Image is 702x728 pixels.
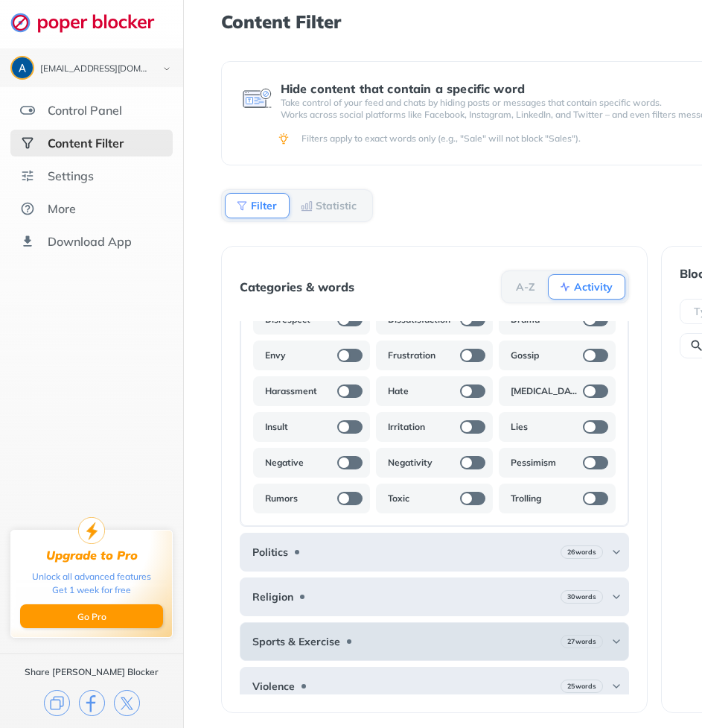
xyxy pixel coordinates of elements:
img: features.svg [20,103,35,118]
b: [MEDICAL_DATA] [511,385,580,397]
button: Go Pro [20,604,163,628]
b: Statistic [316,201,357,210]
img: download-app.svg [20,234,35,249]
b: Pessimism [511,457,556,469]
img: chevron-bottom-black.svg [158,61,176,77]
b: 27 words [567,636,596,647]
b: Rumors [265,493,298,504]
b: Gossip [511,349,539,361]
div: Categories & words [240,280,354,294]
img: Filter [236,200,248,212]
b: Negative [265,457,304,469]
div: axel.pagancandelaria@gmail.com [40,64,150,75]
b: Violence [252,680,295,692]
img: about.svg [20,201,35,216]
img: x.svg [114,690,140,716]
img: Activity [559,281,571,293]
b: Envy [265,349,286,361]
b: Hate [388,385,409,397]
img: Statistic [301,200,313,212]
div: Unlock all advanced features [32,570,151,583]
b: Irritation [388,421,425,433]
b: A-Z [516,282,535,291]
b: Filter [251,201,277,210]
div: Settings [48,168,94,183]
b: Sports & Exercise [252,636,340,648]
img: ACg8ocKszmqxkbhCFX2wvjNoYFQ6mtYLuzeWO13de2mP5Ln0NNJIbA=s96-c [12,57,33,78]
b: Frustration [388,349,435,361]
img: social-selected.svg [20,136,35,151]
b: Religion [252,591,293,603]
img: logo-webpage.svg [10,12,170,33]
img: settings.svg [20,168,35,183]
div: Upgrade to Pro [46,548,138,563]
b: 30 words [567,592,596,602]
div: Get 1 week for free [52,583,131,597]
b: Activity [574,282,613,291]
b: Trolling [511,493,541,504]
b: Lies [511,421,528,433]
img: facebook.svg [79,690,105,716]
div: Content Filter [48,136,124,151]
b: Politics [252,546,288,558]
b: Toxic [388,493,409,504]
div: Download App [48,234,132,249]
b: Harassment [265,385,317,397]
div: More [48,201,76,216]
div: Control Panel [48,103,122,118]
img: copy.svg [44,690,70,716]
div: Share [PERSON_NAME] Blocker [25,666,159,678]
b: Insult [265,421,288,433]
b: Negativity [388,457,433,469]
b: 26 words [567,547,596,557]
b: 25 words [567,681,596,691]
img: upgrade-to-pro.svg [78,517,105,544]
